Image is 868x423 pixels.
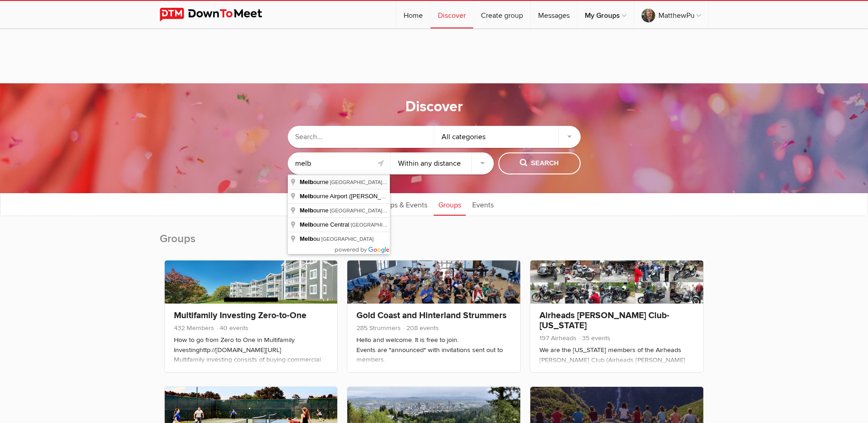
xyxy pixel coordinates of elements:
a: Messages [531,1,577,28]
span: 40 events [216,324,248,332]
span: 197 Airheads [539,334,577,342]
img: DownToMeet [160,8,276,22]
h1: Discover [405,98,463,117]
span: [GEOGRAPHIC_DATA] [321,236,374,242]
button: Search [498,152,581,174]
span: ourne Airport ([PERSON_NAME]) [300,193,403,200]
input: Location or ZIP-Code [288,152,391,174]
span: ourne [300,207,330,214]
span: Melb [300,235,313,242]
a: My Groups [577,1,634,28]
h2: Groups [160,232,709,255]
a: Groups [434,193,466,216]
span: [GEOGRAPHIC_DATA], [GEOGRAPHIC_DATA] [330,179,437,185]
span: Melb [300,193,313,200]
span: 35 events [578,334,610,342]
a: Airheads [PERSON_NAME] Club-[US_STATE] [539,310,669,331]
span: [GEOGRAPHIC_DATA], [GEOGRAPHIC_DATA] [330,208,437,213]
span: Melb [300,207,313,214]
a: Discover [431,1,473,28]
a: Gold Coast and Hinterland Strummers [356,310,507,321]
span: ou [300,235,321,242]
span: 285 Strummers [356,324,401,332]
a: Create group [474,1,530,28]
span: 208 events [403,324,439,332]
span: Search [520,158,559,168]
span: 432 Members [174,324,214,332]
a: Groups & Events [370,193,432,216]
a: Events [468,193,498,216]
span: Melb [300,221,313,228]
a: Multifamily Investing Zero-to-One [174,310,307,321]
span: ourne [300,179,330,185]
div: All categories [434,126,581,148]
a: MatthewPu [634,1,708,28]
a: Home [396,1,430,28]
span: ourne Central [300,221,350,228]
span: Melb [300,179,313,185]
input: Search... [288,126,434,148]
span: [GEOGRAPHIC_DATA] [GEOGRAPHIC_DATA], [GEOGRAPHIC_DATA] [350,222,512,228]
